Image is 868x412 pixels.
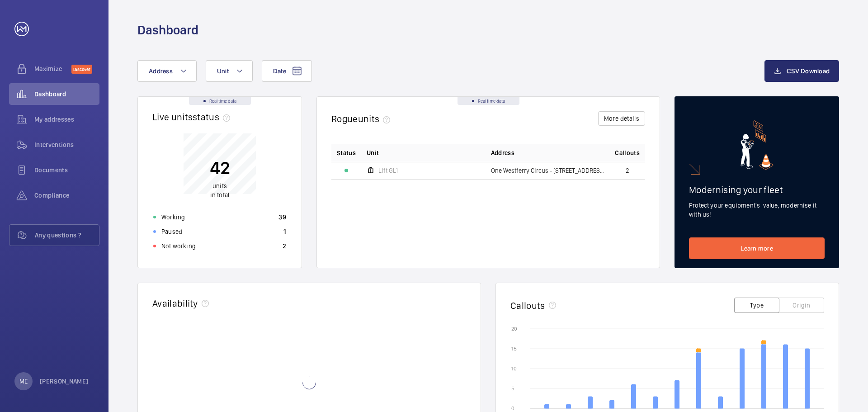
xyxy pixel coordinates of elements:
button: More details [598,111,645,126]
span: status [193,111,234,123]
button: Type [734,298,779,313]
text: 20 [511,326,517,332]
span: Unit [367,148,379,157]
img: marketing-card.svg [741,120,774,170]
button: Address [137,60,197,82]
p: Not working [161,242,196,251]
span: One Westferry Circus - [STREET_ADDRESS] [491,167,604,174]
text: 0 [511,405,514,412]
h2: Availability [152,298,198,309]
span: Lift GL1 [378,167,398,174]
p: ME [19,377,28,386]
span: units [212,182,227,189]
span: Unit [217,67,229,75]
h1: Dashboard [137,22,198,38]
h2: Modernising your fleet [689,184,825,195]
p: Protect your equipment's value, modernise it with us! [689,201,825,219]
span: Any questions ? [35,231,99,240]
span: Interventions [34,140,99,149]
a: Learn more [689,237,825,259]
p: Status [337,148,356,157]
span: units [358,113,394,124]
p: 2 [283,242,286,251]
span: 2 [626,167,629,174]
p: Paused [161,227,182,236]
span: Compliance [34,191,99,200]
p: 1 [283,227,286,236]
text: 15 [511,346,517,352]
p: 39 [278,213,286,222]
span: Maximize [34,64,71,73]
button: Unit [206,60,253,82]
button: Date [262,60,312,82]
span: Address [491,148,514,157]
p: 42 [210,156,230,179]
div: Real time data [458,97,519,105]
span: Date [273,67,286,75]
button: CSV Download [764,60,839,82]
p: [PERSON_NAME] [40,377,89,386]
h2: Rogue [331,113,394,124]
span: My addresses [34,115,99,124]
span: Dashboard [34,90,99,99]
span: CSV Download [787,67,830,75]
span: Callouts [615,148,640,157]
div: Real time data [189,97,251,105]
span: Address [149,67,173,75]
text: 10 [511,365,517,372]
p: in total [210,181,230,199]
p: Working [161,213,185,222]
button: Origin [779,298,824,313]
h2: Callouts [510,300,545,311]
span: Discover [71,65,92,74]
h2: Live units [152,111,234,123]
span: Documents [34,166,99,175]
text: 5 [511,385,514,392]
